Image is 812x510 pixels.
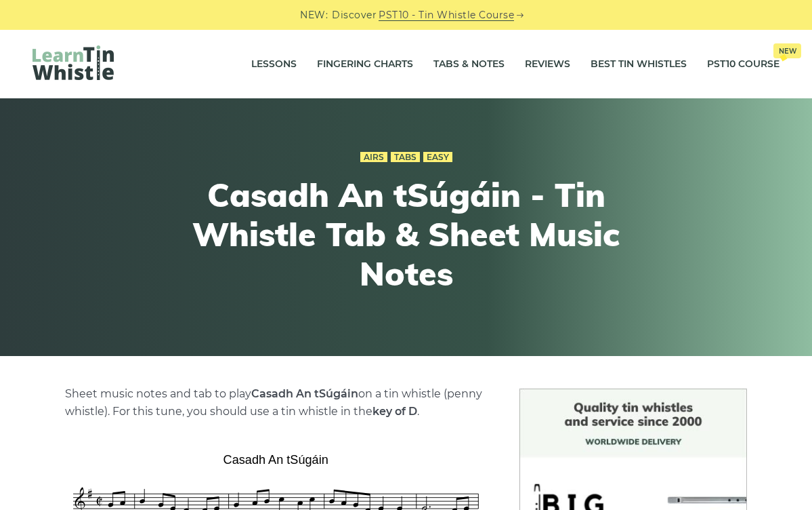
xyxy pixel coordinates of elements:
a: Fingering Charts [317,47,413,81]
a: Best Tin Whistles [591,47,687,81]
span: New [773,43,801,58]
a: Tabs [391,152,420,163]
strong: Casadh An tSúgáin [251,387,358,400]
img: LearnTinWhistle.com [33,45,114,80]
h1: Casadh An tSúgáin - Tin Whistle Tab & Sheet Music Notes [157,176,656,293]
a: Easy [423,152,452,163]
strong: key of D [372,405,417,418]
a: Tabs & Notes [433,47,505,81]
a: PST10 CourseNew [707,47,779,81]
p: Sheet music notes and tab to play on a tin whistle (penny whistle). For this tune, you should use... [65,385,487,420]
a: Lessons [251,47,297,81]
a: Reviews [525,47,570,81]
a: Airs [360,152,387,163]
